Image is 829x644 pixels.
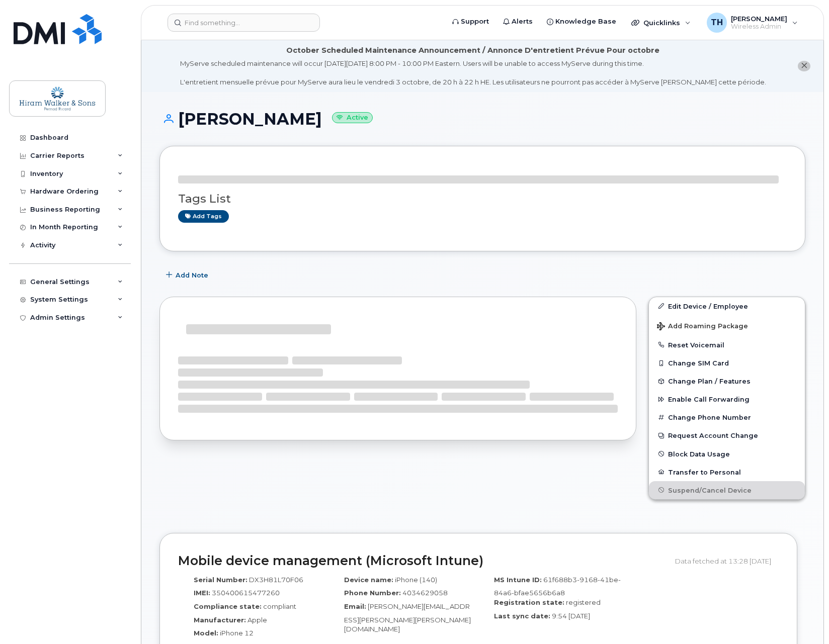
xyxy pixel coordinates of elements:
[675,551,779,571] div: Data fetched at 13:28 [DATE]
[649,372,805,390] button: Change Plan / Features
[649,426,805,444] button: Request Account Change
[178,193,787,205] h3: Tags List
[194,628,218,638] label: Model:
[566,598,601,606] span: registered
[649,445,805,463] button: Block Data Usage
[798,61,810,71] button: close notification
[395,576,437,584] span: iPhone (140)
[194,588,210,598] label: IMEI:
[194,602,262,611] label: Compliance state:
[247,616,267,624] span: Apple
[668,396,750,403] span: Enable Call Forwarding
[194,615,246,625] label: Manufacturer:
[159,110,805,128] h1: [PERSON_NAME]
[286,45,659,56] div: October Scheduled Maintenance Announcement / Annonce D'entretient Prévue Pour octobre
[494,611,550,621] label: Last sync date:
[494,575,542,585] label: MS Intune ID:
[344,575,393,585] label: Device name:
[263,602,296,610] span: compliant
[176,270,208,280] span: Add Note
[649,315,805,336] button: Add Roaming Package
[552,612,590,620] span: 9:54 [DATE]
[178,554,668,568] h2: Mobile device management (Microsoft Intune)
[649,481,805,499] button: Suspend/Cancel Device
[649,463,805,481] button: Transfer to Personal
[649,336,805,354] button: Reset Voicemail
[649,408,805,426] button: Change Phone Number
[332,112,373,124] small: Active
[159,266,217,285] button: Add Note
[212,589,280,597] span: 350400615477260
[344,602,471,633] span: [PERSON_NAME][EMAIL_ADDRESS][PERSON_NAME][PERSON_NAME][DOMAIN_NAME]
[194,575,247,585] label: Serial Number:
[220,629,254,637] span: iPhone 12
[494,598,564,607] label: Registration state:
[657,322,748,332] span: Add Roaming Package
[344,602,366,611] label: Email:
[180,59,766,87] div: MyServe scheduled maintenance will occur [DATE][DATE] 8:00 PM - 10:00 PM Eastern. Users will be u...
[402,589,448,597] span: 4034629058
[649,297,805,315] a: Edit Device / Employee
[178,210,229,223] a: Add tags
[649,390,805,408] button: Enable Call Forwarding
[344,588,401,598] label: Phone Number:
[649,354,805,372] button: Change SIM Card
[494,576,621,597] span: 61f688b3-9168-41be-84a6-bfae5656b6a8
[249,576,303,584] span: DX3H81L70F06
[668,378,751,385] span: Change Plan / Features
[668,486,752,494] span: Suspend/Cancel Device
